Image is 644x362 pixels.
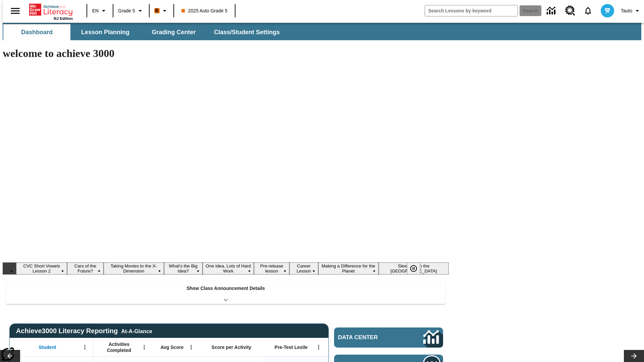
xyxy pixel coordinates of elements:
span: Tauto [621,7,632,14]
button: Slide 3 Taking Movies to the X-Dimension [104,262,164,275]
a: Data Center [334,327,443,348]
button: Open side menu [5,1,25,21]
button: Open Menu [186,342,196,352]
div: SubNavbar [3,23,641,40]
button: Slide 2 Cars of the Future? [67,262,103,275]
button: Language: EN, Select a language [89,5,111,17]
div: At-A-Glance [121,327,152,335]
span: Student [39,344,56,350]
button: Select a new avatar [597,2,618,19]
a: Data Center [543,2,561,20]
button: Boost Class color is orange. Change class color [152,5,171,17]
button: Pause [407,262,420,275]
button: Open Menu [139,342,149,352]
h1: welcome to achieve 3000 [3,47,449,60]
span: Avg Score [160,344,183,350]
button: Open Menu [80,342,90,352]
span: Pre-Test Lexile [275,344,308,350]
button: Lesson Planning [72,24,139,40]
span: NJ Edition [54,16,73,20]
input: search field [425,5,518,16]
span: Grade 5 [118,7,135,14]
button: Slide 8 Making a Difference for the Planet [318,262,379,275]
button: Slide 1 CVC Short Vowels Lesson 2 [16,262,67,275]
a: Home [29,3,73,16]
img: avatar image [601,4,614,17]
button: Grade: Grade 5, Select a grade [115,5,147,17]
p: Show Class Announcement Details [186,285,265,292]
button: Slide 6 Pre-release lesson [254,262,289,275]
div: Pause [407,262,427,275]
button: Class/Student Settings [209,24,285,40]
button: Profile/Settings [618,5,644,17]
button: Dashboard [3,24,70,40]
span: 2025 Auto Grade 5 [181,7,228,14]
div: SubNavbar [3,24,286,40]
button: Open Menu [314,342,324,352]
button: Slide 4 What's the Big Idea? [164,262,203,275]
span: Data Center [338,334,401,341]
button: Slide 5 One Idea, Lots of Hard Work [203,262,254,275]
div: Show Class Announcement Details [6,281,445,304]
span: Activities Completed [97,341,141,353]
div: Home [29,2,73,20]
span: Achieve3000 Literacy Reporting [16,327,152,335]
span: Score per Activity [212,344,252,350]
button: Lesson carousel, Next [624,350,644,362]
button: Slide 7 Career Lesson [289,262,318,275]
span: B [155,6,159,15]
a: Notifications [579,2,597,19]
button: Slide 9 Sleepless in the Animal Kingdom [379,262,449,275]
a: Resource Center, Will open in new tab [561,2,579,20]
span: EN [92,7,99,14]
button: Grading Center [140,24,207,40]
